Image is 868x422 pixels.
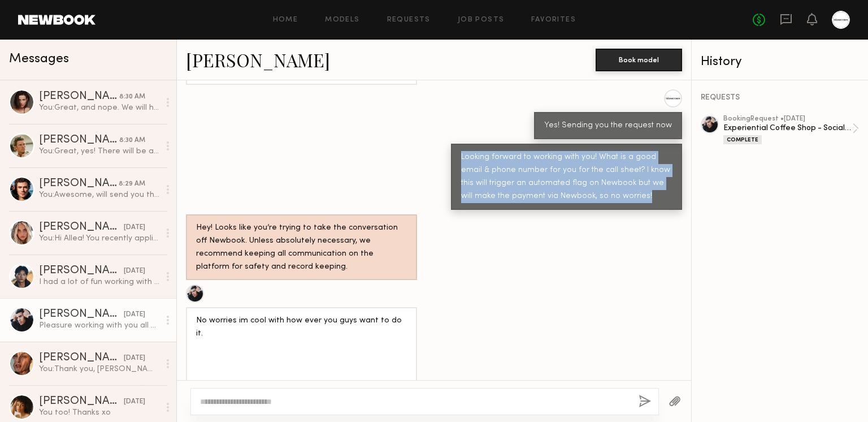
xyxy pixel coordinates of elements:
[196,222,407,274] div: Hey! Looks like you’re trying to take the conversation off Newbook. Unless absolutely necessary, ...
[723,135,762,144] div: Complete
[39,265,124,277] div: [PERSON_NAME]
[723,115,859,144] a: bookingRequest •[DATE]Experiential Coffee Shop - Social CampaignComplete
[39,91,119,102] div: [PERSON_NAME]
[39,364,159,374] div: You: Thank you, [PERSON_NAME]!
[39,135,119,146] div: [PERSON_NAME]
[39,102,159,113] div: You: Great, and nope. We will have a hair/makeup artist!
[124,309,145,320] div: [DATE]
[531,16,576,24] a: Favorites
[39,233,159,244] div: You: Hi Allea! You recently applied to one of our casting calls and the client would like to book...
[723,123,852,134] div: Experiential Coffee Shop - Social Campaign
[39,190,159,200] div: You: Awesome, will send you the booking request [DATE]!
[39,222,124,233] div: [PERSON_NAME]
[596,54,682,64] a: Book model
[196,315,407,406] div: No worries im cool with how ever you guys want to do it. [EMAIL_ADDRESS][DOMAIN_NAME] Cell:[PHONE...
[119,92,145,102] div: 8:30 AM
[461,151,672,203] div: Looking forward to working with you! What is a good email & phone number for you for the call she...
[124,397,145,407] div: [DATE]
[39,320,159,331] div: Pleasure working with you all had a blast!
[596,49,682,71] button: Book model
[273,16,298,24] a: Home
[723,115,852,123] div: booking Request • [DATE]
[39,277,159,287] div: I had a lot of fun working with you and the team [DATE]. Thank you for the opportunity!
[124,266,145,277] div: [DATE]
[325,16,359,24] a: Models
[119,179,145,190] div: 8:29 AM
[39,352,124,364] div: [PERSON_NAME]
[39,396,124,407] div: [PERSON_NAME]
[39,309,124,320] div: [PERSON_NAME]
[39,178,119,190] div: [PERSON_NAME]
[544,119,672,132] div: Yes! Sending you the request now
[387,16,431,24] a: Requests
[119,135,145,146] div: 8:30 AM
[186,48,330,72] a: [PERSON_NAME]
[124,222,145,233] div: [DATE]
[701,94,859,102] div: REQUESTS
[39,146,159,157] div: You: Great, yes! There will be another model
[458,16,505,24] a: Job Posts
[9,53,69,66] span: Messages
[701,55,859,68] div: History
[39,407,159,418] div: You too! Thanks xo
[124,353,145,364] div: [DATE]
